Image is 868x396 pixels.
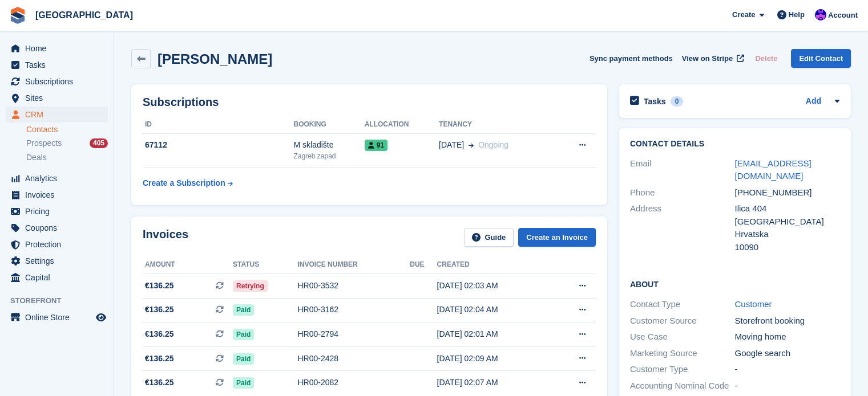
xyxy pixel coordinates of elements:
div: [DATE] 02:03 AM [437,280,551,292]
span: Pricing [25,203,94,219]
div: [DATE] 02:01 AM [437,328,551,340]
div: 67112 [143,139,293,151]
div: Use Case [630,330,735,344]
h2: Invoices [143,228,188,247]
div: Customer Type [630,363,735,376]
th: Booking [293,116,364,134]
div: 405 [90,138,108,148]
div: 10090 [735,241,840,254]
a: View on Stripe [677,49,746,68]
span: €136.25 [145,377,174,389]
a: menu [6,270,108,285]
th: Allocation [365,116,439,134]
span: Retrying [233,280,268,292]
div: Google search [735,347,840,360]
span: Paid [233,304,254,316]
div: [DATE] 02:07 AM [437,377,551,389]
div: Ilica 404 [735,202,840,215]
span: Subscriptions [25,74,94,89]
span: Sites [25,90,94,106]
span: Settings [25,253,94,269]
span: €136.25 [145,304,174,316]
span: Ongoing [478,140,508,149]
div: - [735,363,840,376]
div: - [735,379,840,393]
a: Add [806,95,821,108]
a: Customer [735,299,772,309]
div: Email [630,157,735,183]
a: menu [6,236,108,252]
span: Paid [233,353,254,365]
a: [GEOGRAPHIC_DATA] [31,6,138,25]
a: menu [6,309,108,325]
div: Moving home [735,330,840,344]
span: €136.25 [145,328,174,340]
a: menu [6,74,108,89]
h2: Subscriptions [143,96,596,109]
div: HR00-3162 [297,304,410,316]
div: Hrvatska [735,228,840,241]
span: View on Stripe [682,53,733,64]
a: Deals [26,152,108,164]
div: Address [630,202,735,254]
a: menu [6,90,108,106]
a: menu [6,220,108,236]
div: Contact Type [630,298,735,311]
a: menu [6,203,108,219]
th: Created [437,256,551,274]
span: Help [789,9,805,21]
span: Analytics [25,170,94,186]
span: Storefront [10,295,114,307]
span: Coupons [25,220,94,236]
div: [GEOGRAPHIC_DATA] [735,215,840,228]
span: Prospects [26,138,62,149]
a: Preview store [94,311,108,324]
div: HR00-2082 [297,377,410,389]
th: Tenancy [439,116,556,134]
a: Create a Subscription [143,173,233,194]
a: menu [6,170,108,186]
div: HR00-3532 [297,280,410,292]
a: Prospects 405 [26,137,108,149]
span: Tasks [25,57,94,73]
h2: [PERSON_NAME] [158,51,272,67]
th: Status [233,256,297,274]
h2: About [630,278,839,289]
a: menu [6,253,108,269]
a: Create an Invoice [518,228,596,247]
span: 91 [365,140,387,151]
button: Delete [750,49,782,68]
span: €136.25 [145,280,174,292]
a: menu [6,107,108,123]
span: CRM [25,107,94,123]
span: Invoices [25,187,94,203]
h2: Contact Details [630,140,839,149]
a: Contacts [26,124,108,135]
span: Capital [25,270,94,285]
span: Deals [26,152,47,163]
a: menu [6,187,108,203]
img: Ivan Gačić [815,9,826,21]
span: Protection [25,236,94,252]
span: Paid [233,329,254,340]
a: Guide [464,228,514,247]
div: HR00-2794 [297,328,410,340]
th: ID [143,116,293,134]
th: Amount [143,256,233,274]
span: Paid [233,377,254,389]
h2: Tasks [644,96,666,107]
div: Zagreb zapad [293,151,364,161]
img: stora-icon-8386f47178a22dfd0bd8f6a31ec36ba5ce8667c1dd55bd0f319d3a0aa187defe.svg [9,7,26,24]
div: Create a Subscription [143,177,225,189]
span: Account [828,10,858,21]
span: Online Store [25,309,94,325]
div: Phone [630,186,735,199]
div: Marketing Source [630,347,735,360]
span: €136.25 [145,353,174,365]
span: [DATE] [439,139,464,151]
span: Create [732,9,755,21]
th: Invoice number [297,256,410,274]
th: Due [410,256,437,274]
div: [DATE] 02:09 AM [437,353,551,365]
div: [PHONE_NUMBER] [735,186,840,199]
